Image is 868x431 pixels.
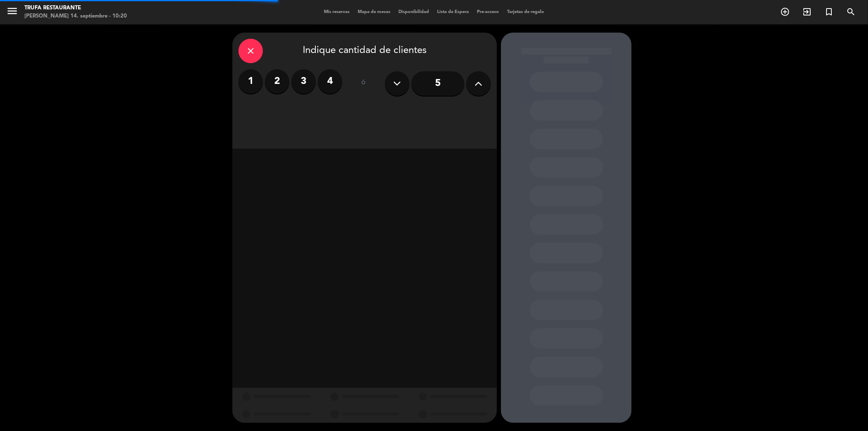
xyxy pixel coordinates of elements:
span: Mis reservas [320,10,354,14]
label: 2 [265,69,289,94]
div: [PERSON_NAME] 14. septiembre - 10:20 [24,12,127,20]
div: Trufa Restaurante [24,4,127,12]
span: Tarjetas de regalo [503,10,548,14]
i: close [246,46,256,56]
i: search [846,7,856,17]
span: Disponibilidad [394,10,433,14]
i: menu [6,5,18,17]
label: 4 [318,69,342,94]
label: 1 [238,69,263,94]
i: exit_to_app [802,7,812,17]
i: add_circle_outline [780,7,790,17]
div: ó [350,69,377,98]
button: menu [6,5,18,20]
span: Pre-acceso [473,10,503,14]
label: 3 [291,69,316,94]
div: Indique cantidad de clientes [238,39,491,63]
span: Lista de Espera [433,10,473,14]
i: turned_in_not [824,7,834,17]
span: Mapa de mesas [354,10,394,14]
